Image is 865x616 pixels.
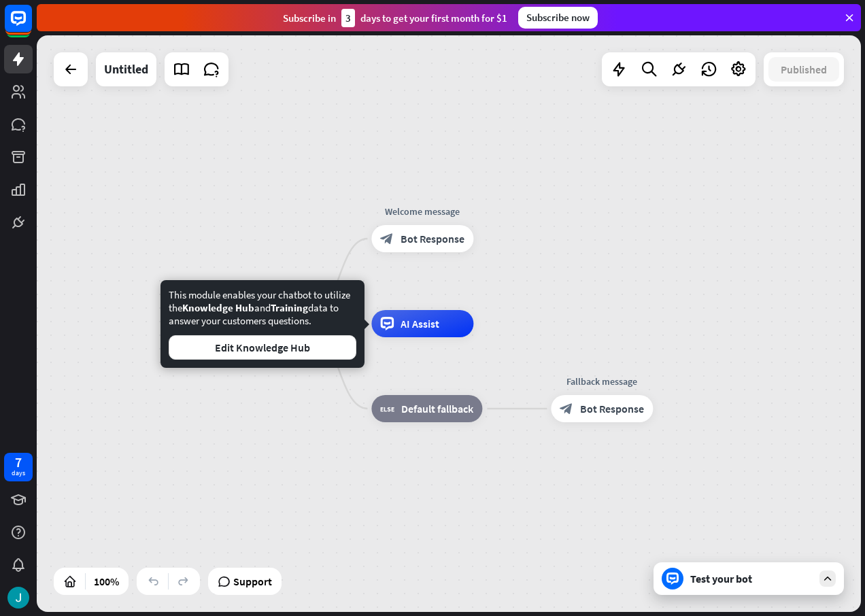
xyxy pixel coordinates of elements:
div: Test your bot [690,572,813,585]
span: Knowledge Hub [182,301,254,314]
div: Fallback message [541,375,663,388]
button: Published [768,57,839,82]
span: Training [271,301,308,314]
div: Untitled [104,52,148,86]
button: Open LiveChat chat widget [11,5,52,46]
span: Support [233,570,272,592]
i: block_bot_response [380,232,394,245]
i: block_fallback [380,402,394,415]
div: Subscribe in days to get your first month for $1 [283,9,507,27]
a: 7 days [4,453,33,481]
div: 100% [90,570,123,592]
div: days [12,468,25,478]
div: 7 [15,456,22,468]
div: Subscribe now [518,7,598,29]
span: Bot Response [401,232,464,245]
div: This module enables your chatbot to utilize the and data to answer your customers questions. [169,288,356,360]
span: Bot Response [580,402,644,415]
div: 3 [341,9,355,27]
span: Default fallback [401,402,473,415]
span: AI Assist [401,317,439,330]
button: Edit Knowledge Hub [169,335,356,360]
div: Welcome message [361,205,484,218]
i: block_bot_response [560,402,573,415]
